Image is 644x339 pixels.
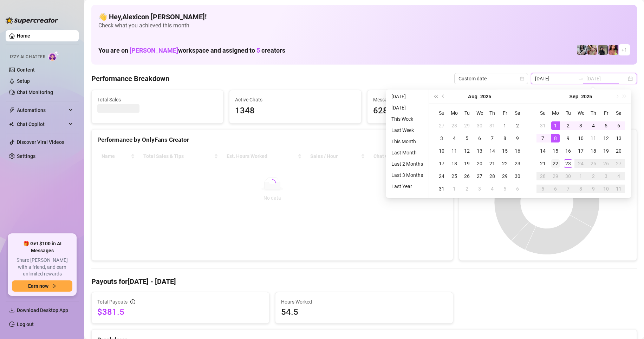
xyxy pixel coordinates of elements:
[549,119,562,132] td: 2025-09-01
[539,185,547,193] div: 5
[437,134,446,142] div: 3
[97,298,128,306] span: Total Payouts
[499,157,511,170] td: 2025-08-22
[577,121,585,130] div: 3
[499,107,511,119] th: Fr
[499,132,511,145] td: 2025-08-08
[578,76,584,81] span: swap-right
[235,96,355,104] span: Active Chats
[488,185,496,193] div: 4
[437,172,446,180] div: 24
[549,132,562,145] td: 2025-09-08
[17,89,53,95] a: Chat Monitoring
[536,107,549,119] th: Su
[486,182,499,195] td: 2025-09-04
[480,89,491,104] button: Choose a year
[602,185,610,193] div: 10
[589,121,598,130] div: 4
[17,153,35,159] a: Settings
[562,182,574,195] td: 2025-10-07
[587,119,600,132] td: 2025-09-04
[448,157,461,170] td: 2025-08-18
[486,132,499,145] td: 2025-08-07
[91,74,169,84] h4: Performance Breakdown
[473,107,486,119] th: We
[513,134,522,142] div: 9
[435,145,448,157] td: 2025-08-10
[463,185,471,193] div: 2
[475,147,484,155] div: 13
[97,96,217,104] span: Total Sales
[98,47,285,54] h1: You are on workspace and assigned to creators
[488,159,496,168] div: 21
[602,172,610,180] div: 3
[373,104,493,118] span: 6289
[9,107,15,113] span: thunderbolt
[612,182,625,195] td: 2025-10-11
[612,119,625,132] td: 2025-09-06
[612,145,625,157] td: 2025-09-20
[586,75,626,82] input: End date
[536,119,549,132] td: 2025-08-31
[511,145,524,157] td: 2025-08-16
[461,145,473,157] td: 2025-08-12
[589,185,598,193] div: 9
[551,159,560,168] div: 22
[587,170,600,182] td: 2025-10-02
[511,132,524,145] td: 2025-08-09
[389,126,426,134] li: Last Week
[549,182,562,195] td: 2025-10-06
[501,147,509,155] div: 15
[600,132,612,145] td: 2025-09-12
[511,107,524,119] th: Sa
[488,147,496,155] div: 14
[614,147,623,155] div: 20
[256,47,260,54] span: 5
[589,159,598,168] div: 25
[473,145,486,157] td: 2025-08-13
[501,185,509,193] div: 5
[549,145,562,157] td: 2025-09-15
[389,104,426,112] li: [DATE]
[373,96,493,104] span: Messages Sent
[235,104,355,118] span: 1348
[130,299,135,304] span: info-circle
[488,172,496,180] div: 28
[577,159,585,168] div: 24
[574,182,587,195] td: 2025-10-08
[614,121,623,130] div: 6
[473,132,486,145] td: 2025-08-06
[488,134,496,142] div: 7
[574,157,587,170] td: 2025-09-24
[448,132,461,145] td: 2025-08-04
[448,145,461,157] td: 2025-08-11
[463,147,471,155] div: 12
[448,170,461,182] td: 2025-08-25
[501,121,509,130] div: 1
[435,157,448,170] td: 2025-08-17
[612,157,625,170] td: 2025-09-27
[17,78,30,84] a: Setup
[564,134,572,142] div: 9
[91,277,637,286] h4: Payouts for [DATE] - [DATE]
[17,119,67,130] span: Chat Copilot
[473,182,486,195] td: 2025-09-03
[473,119,486,132] td: 2025-07-30
[574,107,587,119] th: We
[577,45,587,55] img: Sadie
[549,170,562,182] td: 2025-09-29
[539,147,547,155] div: 14
[562,157,574,170] td: 2025-09-23
[268,179,277,187] span: loading
[564,147,572,155] div: 16
[389,137,426,146] li: This Month
[486,170,499,182] td: 2025-08-28
[511,157,524,170] td: 2025-08-23
[9,307,15,313] span: download
[130,47,178,54] span: [PERSON_NAME]
[437,159,446,168] div: 17
[473,157,486,170] td: 2025-08-20
[564,172,572,180] div: 30
[12,240,72,254] span: 🎁 Get $100 in AI Messages
[450,185,458,193] div: 1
